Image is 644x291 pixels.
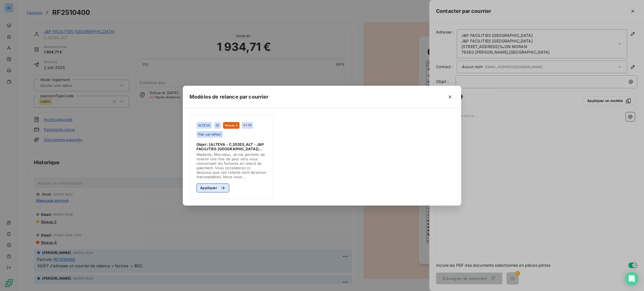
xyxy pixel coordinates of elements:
div: FR [243,123,251,127]
span: Plan par défaut [198,133,221,136]
span: Niveau 5 [225,124,238,127]
span: Objet : [ALTEVA - C_55355_ALT - J&P FACILITIES [GEOGRAPHIC_DATA]] Mise en [GEOGRAPHIC_DATA] [196,142,266,151]
div: Open Intercom Messenger [625,272,638,285]
span: Madame, Monsieur, Je me permets de revenir une fois de plus vers vous concernant les factures en ... [196,152,266,179]
button: Appliquer [196,183,229,192]
span: ALTEVA [198,124,210,127]
h5: Modèles de relance par courrier [190,93,269,101]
